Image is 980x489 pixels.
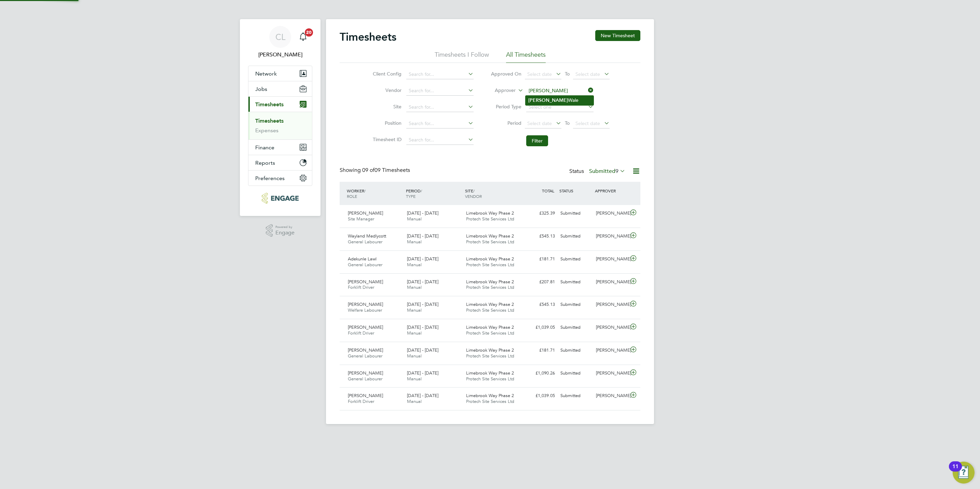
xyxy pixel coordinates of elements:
span: Protech Site Services Ltd [466,353,514,359]
span: Jobs [255,86,267,92]
span: [DATE] - [DATE] [407,210,438,216]
span: Limebrook Way Phase 2 [466,233,514,239]
div: PERIOD [404,185,463,202]
div: Submitted [558,390,593,402]
div: Showing [340,167,411,174]
a: Timesheets [255,118,284,124]
span: Protech Site Services Ltd [466,284,514,290]
button: Filter [526,135,548,146]
div: £325.39 [522,208,558,219]
span: [DATE] - [DATE] [407,347,438,353]
a: CL[PERSON_NAME] [248,26,312,59]
div: [PERSON_NAME] [593,208,629,219]
span: To [563,119,572,127]
div: Submitted [558,299,593,310]
span: Protech Site Services Ltd [466,330,514,336]
div: Timesheets [248,112,312,139]
span: 20 [305,28,313,37]
span: [PERSON_NAME] [348,393,383,398]
input: Search for... [406,86,474,96]
span: / [473,188,475,193]
input: Search for... [406,70,474,79]
button: Preferences [248,171,312,186]
span: [DATE] - [DATE] [407,256,438,262]
span: Manual [407,216,422,222]
label: Approver [485,87,516,94]
span: [PERSON_NAME] [348,347,383,353]
span: [DATE] - [DATE] [407,233,438,239]
div: [PERSON_NAME] [593,231,629,242]
span: Protech Site Services Ltd [466,216,514,222]
button: Open Resource Center, 11 new notifications [953,462,975,484]
div: SITE [463,185,522,202]
span: Powered by [275,224,295,230]
label: Position [371,120,401,126]
div: £1,039.05 [522,322,558,333]
span: [PERSON_NAME] [348,301,383,307]
span: General Labourer [348,376,382,382]
span: [DATE] - [DATE] [407,324,438,330]
div: Submitted [558,322,593,333]
span: / [421,188,422,193]
span: ROLE [347,193,357,199]
span: Limebrook Way Phase 2 [466,279,514,285]
span: [PERSON_NAME] [348,210,383,216]
div: £545.13 [522,299,558,310]
div: [PERSON_NAME] [593,276,629,288]
li: All Timesheets [506,51,546,63]
label: Client Config [371,71,401,77]
span: [DATE] - [DATE] [407,393,438,398]
button: Jobs [248,81,312,96]
div: Submitted [558,368,593,379]
span: Manual [407,262,422,268]
span: General Labourer [348,262,382,268]
label: Approved On [491,71,521,77]
div: 11 [952,466,958,475]
nav: Main navigation [240,19,321,216]
span: Manual [407,239,422,245]
div: £1,039.05 [522,390,558,402]
span: Select date [527,120,552,126]
div: £545.13 [522,231,558,242]
div: Submitted [558,345,593,356]
span: Protech Site Services Ltd [466,307,514,313]
li: Wale [526,96,594,105]
span: Limebrook Way Phase 2 [466,370,514,376]
span: [PERSON_NAME] [348,279,383,285]
input: Search for... [406,119,474,128]
span: Welfare Labourer [348,307,382,313]
button: Network [248,66,312,81]
input: Select one [526,103,594,112]
div: £181.71 [522,345,558,356]
span: [DATE] - [DATE] [407,370,438,376]
span: Site Manager [348,216,374,222]
span: Manual [407,284,422,290]
a: Expenses [255,127,278,134]
div: £207.81 [522,276,558,288]
span: Manual [407,376,422,382]
span: General Labourer [348,353,382,359]
span: Adekunle Lawl [348,256,377,262]
span: Protech Site Services Ltd [466,376,514,382]
div: [PERSON_NAME] [593,322,629,333]
label: Timesheet ID [371,136,401,142]
span: General Labourer [348,239,382,245]
div: [PERSON_NAME] [593,345,629,356]
span: Preferences [255,175,285,181]
span: Select date [575,71,600,77]
span: Network [255,70,277,77]
span: Select date [575,120,600,126]
span: Forklift Driver [348,330,374,336]
span: Manual [407,307,422,313]
button: Finance [248,140,312,155]
div: £1,090.26 [522,368,558,379]
img: protechltd-logo-retina.png [262,193,298,204]
div: [PERSON_NAME] [593,299,629,310]
button: Reports [248,155,312,170]
label: Submitted [589,168,625,175]
a: Go to home page [248,193,312,204]
a: 20 [296,26,310,48]
span: 09 Timesheets [362,167,410,174]
span: / [364,188,366,193]
span: Limebrook Way Phase 2 [466,210,514,216]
